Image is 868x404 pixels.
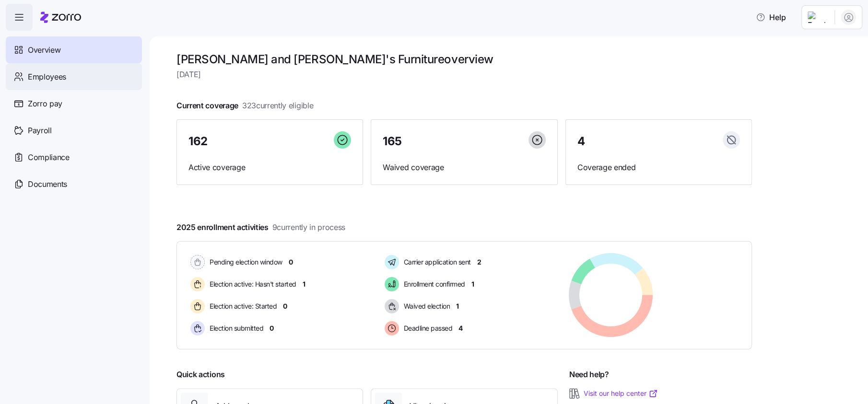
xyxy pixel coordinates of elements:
[207,301,277,311] span: Election active: Started
[28,71,66,83] span: Employees
[283,301,287,311] span: 0
[383,136,402,147] span: 165
[242,100,313,112] span: 323 currently eligible
[272,221,345,233] span: 9 currently in process
[401,301,450,311] span: Waived election
[188,162,351,173] span: Active coverage
[207,257,282,267] span: Pending election window
[303,279,305,289] span: 1
[176,100,313,112] span: Current coverage
[6,171,142,197] a: Documents
[176,221,345,233] span: 2025 enrollment activities
[6,144,142,171] a: Compliance
[456,301,459,311] span: 1
[188,136,208,147] span: 162
[401,279,465,289] span: Enrollment confirmed
[28,125,52,137] span: Payroll
[28,151,70,163] span: Compliance
[401,257,471,267] span: Carrier application sent
[383,162,545,173] span: Waived coverage
[577,136,585,147] span: 4
[6,36,142,63] a: Overview
[6,90,142,117] a: Zorro pay
[569,369,609,381] span: Need help?
[6,63,142,90] a: Employees
[471,279,474,289] span: 1
[176,369,225,381] span: Quick actions
[748,8,794,27] button: Help
[458,323,463,333] span: 4
[584,389,658,398] a: Visit our help center
[28,44,60,56] span: Overview
[401,323,453,333] span: Deadline passed
[207,323,263,333] span: Election submitted
[477,257,481,267] span: 2
[176,52,752,67] h1: [PERSON_NAME] and [PERSON_NAME]'s Furniture overview
[176,69,752,81] span: [DATE]
[6,117,142,144] a: Payroll
[756,12,786,23] span: Help
[28,98,62,110] span: Zorro pay
[577,162,740,173] span: Coverage ended
[808,12,827,23] img: Employer logo
[207,279,296,289] span: Election active: Hasn't started
[28,178,67,190] span: Documents
[289,257,293,267] span: 0
[270,323,274,333] span: 0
